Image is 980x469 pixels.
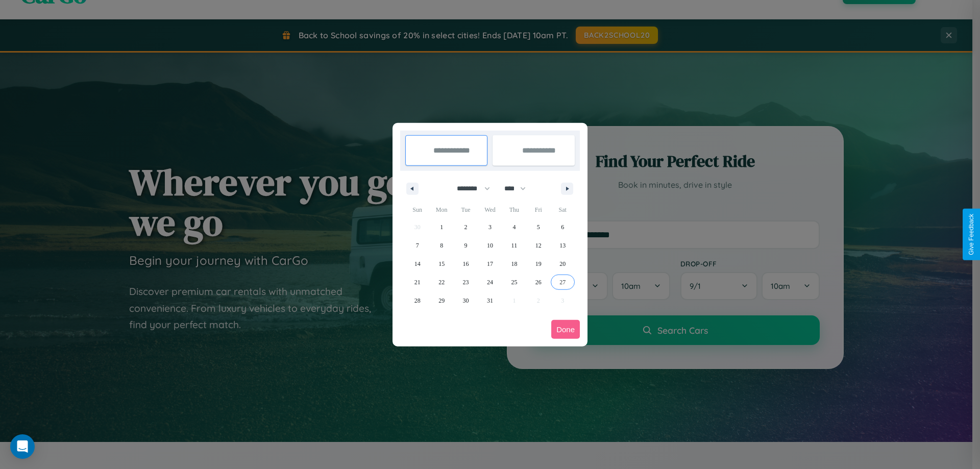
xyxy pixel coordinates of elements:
[535,255,542,273] span: 19
[405,236,429,255] button: 7
[559,273,566,291] span: 27
[429,218,453,236] button: 1
[463,255,469,273] span: 16
[502,202,526,218] span: Thu
[551,202,575,218] span: Sat
[438,255,445,273] span: 15
[429,291,453,310] button: 29
[526,218,550,236] button: 5
[968,214,975,255] div: Give Feedback
[511,236,518,255] span: 11
[526,273,550,291] button: 26
[478,202,502,218] span: Wed
[478,273,502,291] button: 24
[463,291,469,310] span: 30
[502,218,526,236] button: 4
[551,273,575,291] button: 27
[502,236,526,255] button: 11
[429,236,453,255] button: 8
[405,202,429,218] span: Sun
[464,236,468,255] span: 9
[478,218,502,236] button: 3
[559,236,566,255] span: 13
[561,218,564,236] span: 6
[478,255,502,273] button: 17
[463,273,469,291] span: 23
[405,273,429,291] button: 21
[414,291,421,310] span: 28
[535,273,542,291] span: 26
[414,273,421,291] span: 21
[488,218,492,236] span: 3
[526,202,550,218] span: Fri
[405,255,429,273] button: 14
[454,291,478,310] button: 30
[438,291,445,310] span: 29
[487,236,493,255] span: 10
[454,273,478,291] button: 23
[464,218,468,236] span: 2
[511,255,517,273] span: 18
[559,255,566,273] span: 20
[454,202,478,218] span: Tue
[440,236,443,255] span: 8
[511,273,517,291] span: 25
[487,291,493,310] span: 31
[535,236,542,255] span: 12
[551,255,575,273] button: 20
[502,255,526,273] button: 18
[551,320,580,339] button: Done
[512,218,516,236] span: 4
[429,255,453,273] button: 15
[429,202,453,218] span: Mon
[440,218,443,236] span: 1
[405,291,429,310] button: 28
[454,255,478,273] button: 16
[10,434,35,459] div: Open Intercom Messenger
[478,236,502,255] button: 10
[416,236,419,255] span: 7
[454,236,478,255] button: 9
[487,255,493,273] span: 17
[438,273,445,291] span: 22
[454,218,478,236] button: 2
[526,236,550,255] button: 12
[502,273,526,291] button: 25
[414,255,421,273] span: 14
[537,218,540,236] span: 5
[551,236,575,255] button: 13
[526,255,550,273] button: 19
[487,273,493,291] span: 24
[429,273,453,291] button: 22
[478,291,502,310] button: 31
[551,218,575,236] button: 6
